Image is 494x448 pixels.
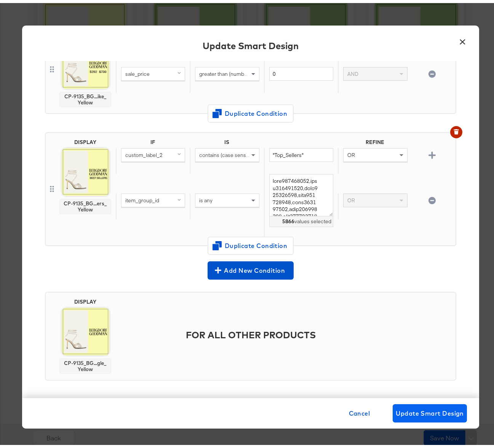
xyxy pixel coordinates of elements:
div: REFINE [338,136,412,145]
span: OR [347,194,355,201]
img: 2VZ8fnZIKTIbUO9IrAG4ng.jpg [62,145,109,193]
button: Cancel [346,401,373,419]
div: 5866 [282,215,294,222]
span: contains (case sensitive) [199,149,257,155]
span: AND [347,67,358,74]
button: Duplicate Condition [208,234,294,252]
div: values selected [269,213,333,224]
div: DISPLAY [74,136,96,142]
div: CP-9135_BG...gle_Yellow [63,357,108,369]
input: Enter value [269,64,333,78]
div: IS [190,136,264,145]
input: Enter value [269,145,333,159]
span: Update Smart Design [396,405,464,416]
textarea: lore987468052,ipsu316491520,dolo925326598,sita951728948,cons363197502,adip206998398,elit377723718... [269,171,333,213]
span: OR [347,149,355,155]
div: DISPLAY [74,296,96,302]
span: greater than (number) (custom) [199,67,273,74]
button: × [456,30,470,44]
span: is any [199,194,213,201]
div: CP-9135_BG...ers_Yellow [63,197,108,210]
div: IF [116,136,190,145]
span: Duplicate Condition [214,105,288,116]
span: Add New Condition [211,262,291,273]
button: Duplicate Condition [208,101,294,120]
span: Cancel [349,405,370,416]
span: sale_price [125,67,150,74]
button: Update Smart Design [393,401,467,419]
span: Duplicate Condition [214,237,288,248]
span: item_group_id [125,194,159,201]
img: FwO1no8y3Y6I3kBQMMRSeQ.jpg [62,38,109,86]
div: Update Smart Design [203,36,299,49]
img: tkCJOnuAGP3ZoAfbShfhsQ.jpg [62,305,109,352]
div: CP-9135_BG...ike_Yellow [63,90,108,102]
div: FOR ALL OTHER PRODUCTS [116,314,452,350]
button: Add New Condition [208,258,294,277]
span: custom_label_2 [125,149,163,155]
